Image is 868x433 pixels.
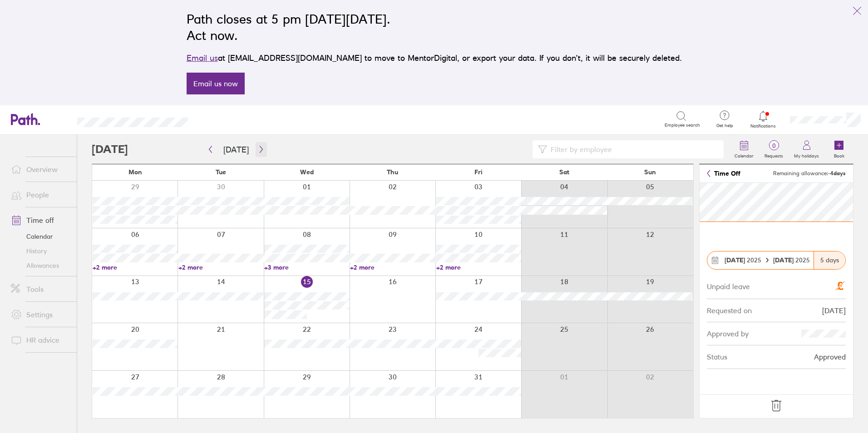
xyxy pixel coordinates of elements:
[707,353,727,361] div: Status
[822,306,846,315] div: [DATE]
[4,186,77,204] a: People
[187,11,682,44] h2: Path closes at 5 pm [DATE][DATE]. Act now.
[4,331,77,349] a: HR advice
[387,168,398,176] span: Thu
[264,263,349,271] a: +3 more
[4,229,77,244] a: Calendar
[474,168,483,176] span: Fri
[300,168,314,176] span: Wed
[187,53,218,63] a: Email us
[187,52,682,64] p: at [EMAIL_ADDRESS][DOMAIN_NAME] to move to MentorDigital, or export your data. If you don’t, it w...
[4,244,77,258] a: History
[759,142,789,149] span: 0
[4,160,77,178] a: Overview
[4,211,77,229] a: Time off
[128,168,142,176] span: Mon
[436,263,521,271] a: +2 more
[749,123,778,129] span: Notifications
[773,256,810,264] span: 2025
[749,110,778,129] a: Notifications
[707,170,740,177] a: Time Off
[729,151,759,159] label: Calendar
[644,168,656,176] span: Sun
[212,115,236,123] div: Search
[725,256,745,264] strong: [DATE]
[707,330,749,338] div: Approved by
[216,142,256,157] button: [DATE]
[725,256,761,264] span: 2025
[350,263,435,271] a: +2 more
[814,251,845,269] div: 5 days
[824,135,853,164] a: Book
[828,170,846,177] strong: -4 days
[4,258,77,273] a: Allowances
[187,73,245,94] a: Email us now
[707,306,752,315] div: Requested on
[759,135,789,164] a: 0Requests
[93,263,178,271] a: +2 more
[729,135,759,164] a: Calendar
[789,135,824,164] a: My holidays
[665,123,700,128] span: Employee search
[216,168,226,176] span: Tue
[773,170,846,177] span: Remaining allowance:
[547,141,718,158] input: Filter by employee
[759,151,789,159] label: Requests
[814,353,846,361] div: Approved
[4,280,77,298] a: Tools
[829,151,850,159] label: Book
[559,168,569,176] span: Sat
[710,123,740,128] span: Get help
[707,280,750,290] div: Unpaid leave
[178,263,263,271] a: +2 more
[4,305,77,324] a: Settings
[789,151,824,159] label: My holidays
[773,256,795,264] strong: [DATE]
